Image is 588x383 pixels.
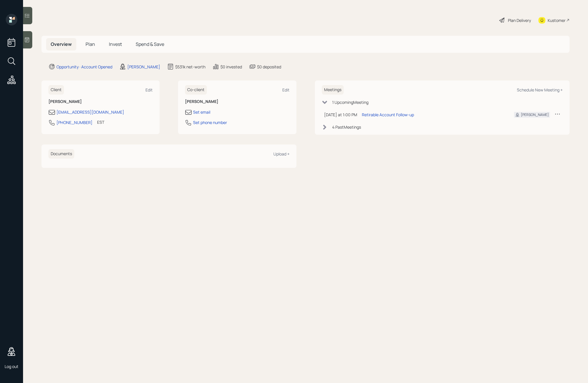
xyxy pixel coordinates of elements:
div: Set email [193,109,210,115]
div: $0 invested [220,64,242,70]
h6: Documents [48,149,74,159]
div: Edit [145,87,153,93]
h6: [PERSON_NAME] [185,99,289,104]
div: [PHONE_NUMBER] [56,119,92,125]
h6: [PERSON_NAME] [48,99,153,104]
div: [PERSON_NAME] [127,64,160,70]
h6: Co-client [185,85,207,95]
div: Opportunity · Account Opened [56,64,112,70]
h6: Client [48,85,64,95]
div: 1 Upcoming Meeting [332,99,368,105]
div: Retirable Account Follow-up [362,112,414,118]
div: Schedule New Meeting + [517,87,563,93]
div: $0 deposited [257,64,281,70]
div: EST [97,119,104,125]
div: Log out [5,364,18,369]
span: Plan [86,41,95,47]
h6: Meetings [322,85,344,95]
span: Spend & Save [136,41,164,47]
div: 4 Past Meeting s [332,124,361,130]
div: Upload + [273,151,290,157]
div: Edit [282,87,290,93]
div: [DATE] at 1:00 PM [324,112,357,118]
span: Overview [51,41,72,47]
div: $531k net-worth [175,64,205,70]
div: [EMAIL_ADDRESS][DOMAIN_NAME] [56,109,124,115]
div: [PERSON_NAME] [521,112,549,117]
div: Plan Delivery [508,17,531,23]
div: Set phone number [193,119,227,125]
span: Invest [109,41,122,47]
div: Kustomer [548,17,566,23]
